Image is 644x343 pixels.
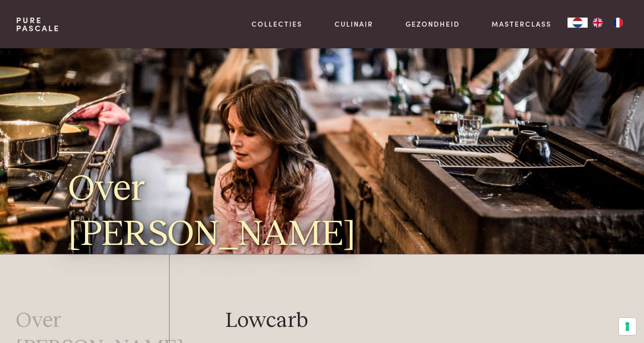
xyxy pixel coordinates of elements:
[406,19,460,29] a: Gezondheid
[68,166,355,258] h1: Over [PERSON_NAME]
[568,18,628,28] aside: Language selected: Nederlands
[588,18,628,28] ul: Language list
[492,19,551,29] a: Masterclass
[16,16,60,32] a: PurePascale
[619,318,636,335] button: Uw voorkeuren voor toestemming voor trackingtechnologieën
[335,19,373,29] a: Culinair
[252,19,302,29] a: Collecties
[588,18,608,28] a: EN
[225,308,589,334] h2: Lowcarb
[568,18,588,28] a: NL
[568,18,588,28] div: Language
[608,18,628,28] a: FR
